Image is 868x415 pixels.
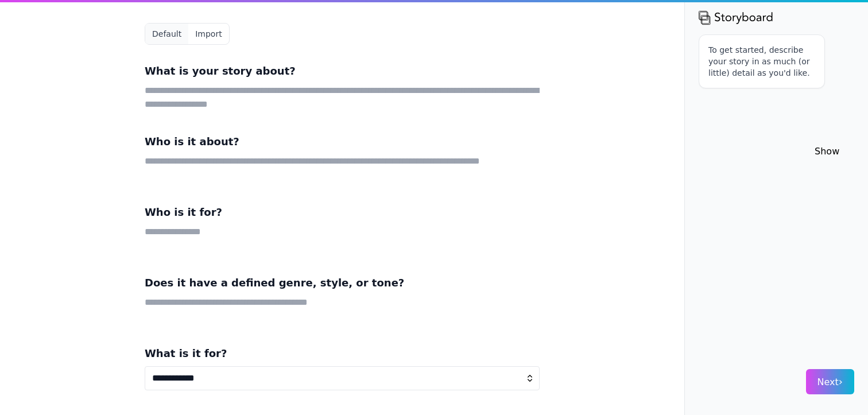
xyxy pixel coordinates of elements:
h3: Does it have a defined genre, style, or tone? [145,275,540,291]
span: Show [815,146,839,157]
button: Import [188,24,228,44]
img: storyboard [699,9,773,25]
button: Next› [806,369,854,394]
h3: Who is it about? [145,134,540,150]
h3: What is your story about? [145,63,540,79]
span: › [839,375,843,387]
p: To get started, describe your story in as much (or little) detail as you'd like. [708,44,815,79]
h3: Who is it for? [145,204,540,220]
span: Next [817,377,843,387]
h3: What is it for? [145,346,540,362]
button: Default [145,24,188,44]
